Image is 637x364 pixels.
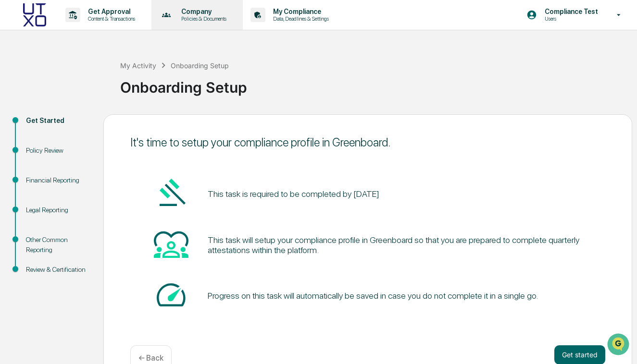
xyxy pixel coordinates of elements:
[80,8,140,15] p: Get Approval
[537,8,603,15] p: Compliance Test
[23,3,46,26] img: logo
[19,121,62,131] span: Preclearance
[6,135,64,153] a: 🔎Data Lookup
[19,139,61,149] span: Data Lookup
[70,122,77,130] div: 🗄️
[10,122,17,130] div: 🖐️
[26,146,88,156] div: Policy Review
[6,117,66,134] a: 🖐️Preclearance
[265,8,334,15] p: My Compliance
[26,265,88,275] div: Review & Certification
[208,187,379,200] pre: This task is required to be completed by [DATE]
[208,291,538,301] div: Progress on this task will automatically be saved in case you do not complete it in a single go.
[96,163,116,170] span: Pylon
[265,15,334,22] p: Data, Deadlines & Settings
[120,61,156,70] div: My Activity
[138,353,163,363] p: ← Back
[606,332,632,358] iframe: Open customer support
[66,117,123,134] a: 🗄️Attestations
[26,175,88,185] div: Financial Reporting
[171,61,229,70] div: Onboarding Setup
[154,227,188,261] img: Heart
[79,121,119,131] span: Attestations
[26,116,88,126] div: Get Started
[26,205,88,215] div: Legal Reporting
[10,140,17,148] div: 🔎
[68,162,116,170] a: Powered byPylon
[10,20,175,36] p: How can we help?
[154,176,188,210] img: Gavel
[120,71,632,96] div: Onboarding Setup
[208,235,581,255] div: This task will setup your compliance profile in Greenboard so that you are prepared to complete q...
[33,73,158,83] div: Start new chat
[174,15,231,22] p: Policies & Documents
[537,15,603,22] p: Users
[80,15,140,22] p: Content & Transactions
[154,278,188,312] img: Speed-dial
[174,8,231,15] p: Company
[163,76,175,88] button: Start new chat
[10,73,27,91] img: 1746055101610-c473b297-6a78-478c-a979-82029cc54cd1
[33,83,122,91] div: We're available if you need us!
[130,135,605,149] div: It's time to setup your compliance profile in Greenboard.
[26,235,88,255] div: Other Common Reporting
